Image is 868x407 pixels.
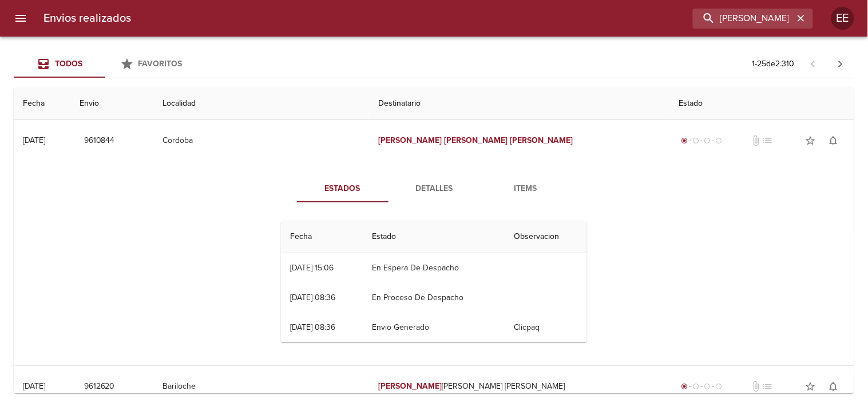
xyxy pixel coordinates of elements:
div: Abrir información de usuario [831,7,854,30]
em: [PERSON_NAME] [444,135,508,145]
td: Clicpaq [505,313,587,342]
span: No tiene pedido asociado [762,135,774,146]
span: Estados [304,182,382,196]
em: [PERSON_NAME] [510,135,573,145]
div: Tabs Envios [14,50,197,78]
input: buscar [693,9,794,29]
button: 9610844 [80,130,120,151]
span: Detalles [395,182,473,196]
span: notifications_none [828,135,839,146]
div: [DATE] 08:36 [290,322,335,332]
td: En Proceso De Despacho [363,283,505,313]
td: En Espera De Despacho [363,253,505,283]
span: No tiene pedido asociado [762,381,774,392]
button: Agregar a favoritos [799,375,822,398]
span: radio_button_checked [681,137,688,144]
td: Cordoba [153,120,369,161]
th: Estado [363,221,505,253]
span: radio_button_unchecked [716,137,723,144]
span: Pagina anterior [799,58,827,69]
div: Generado [679,135,725,146]
button: Agregar a favoritos [799,129,822,152]
span: Items [487,182,565,196]
td: Bariloche [153,366,369,407]
button: Activar notificaciones [822,375,845,398]
span: star_border [805,135,817,146]
button: 9612620 [80,376,120,397]
button: menu [7,5,34,32]
table: Tabla de seguimiento [281,221,587,342]
span: radio_button_unchecked [704,383,711,390]
span: Favoritos [138,59,183,69]
th: Envio [70,87,154,120]
th: Observacion [505,221,587,253]
td: Envio Generado [363,313,505,342]
th: Fecha [281,221,363,253]
span: Pagina siguiente [827,50,854,78]
th: Localidad [153,87,369,120]
th: Destinatario [369,87,669,120]
div: [DATE] [23,135,45,145]
td: [PERSON_NAME] [PERSON_NAME] [369,366,669,407]
em: [PERSON_NAME] [378,381,442,391]
th: Estado [670,87,854,120]
span: No tiene documentos adjuntos [751,381,762,392]
span: radio_button_unchecked [693,383,700,390]
span: No tiene documentos adjuntos [751,135,762,146]
div: [DATE] 08:36 [290,293,335,302]
em: [PERSON_NAME] [378,135,442,145]
span: 9612620 [84,380,115,394]
span: star_border [805,381,817,392]
div: [DATE] [23,381,45,391]
div: Tabs detalle de guia [297,175,572,202]
span: radio_button_unchecked [693,137,700,144]
div: Generado [679,381,725,392]
span: 9610844 [84,134,115,148]
span: radio_button_unchecked [716,383,723,390]
th: Fecha [14,87,70,120]
span: radio_button_unchecked [704,137,711,144]
div: [DATE] 15:06 [290,263,334,273]
h6: Envios realizados [43,9,131,27]
span: Todos [55,59,82,69]
button: Activar notificaciones [822,129,845,152]
p: 1 - 25 de 2.310 [752,58,795,70]
span: notifications_none [828,381,839,392]
span: radio_button_checked [681,383,688,390]
div: EE [831,7,854,30]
